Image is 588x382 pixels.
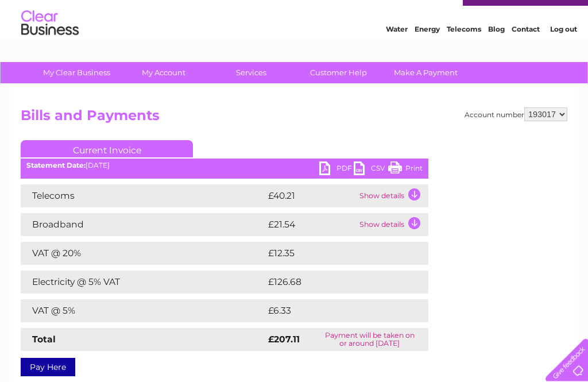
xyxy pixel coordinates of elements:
a: My Account [117,63,211,84]
td: Show details [357,185,428,208]
a: My Clear Business [29,63,124,84]
div: Clear Business is a trading name of Verastar Limited (registered in [GEOGRAPHIC_DATA] No. 3667643... [24,6,566,56]
td: VAT @ 20% [21,242,265,265]
a: Contact [512,49,540,57]
td: Broadband [21,214,265,237]
strong: £207.11 [268,334,300,345]
img: logo.png [21,30,79,65]
a: Services [204,63,299,84]
td: £40.21 [265,185,357,208]
td: VAT @ 5% [21,300,265,323]
td: £126.68 [265,271,408,294]
a: CSV [354,162,388,179]
a: Current Invoice [21,141,193,158]
strong: Total [32,334,56,345]
a: Print [388,162,423,179]
div: Account number [465,108,567,122]
td: Payment will be taken on or around [DATE] [311,329,428,352]
td: £12.35 [265,242,404,265]
a: 0333 014 3131 [372,6,451,20]
td: Electricity @ 5% VAT [21,271,265,294]
td: Show details [357,214,428,237]
b: Statement Date: [26,161,86,170]
a: Water [386,49,408,57]
a: Log out [550,49,577,57]
td: £21.54 [265,214,357,237]
a: Make A Payment [378,63,473,84]
div: [DATE] [21,162,428,170]
td: Telecoms [21,185,265,208]
a: PDF [319,162,354,179]
h2: Bills and Payments [21,108,567,130]
a: Telecoms [447,49,481,57]
a: Blog [488,49,505,57]
a: Customer Help [291,63,386,84]
a: Pay Here [21,358,75,377]
a: Energy [415,49,440,57]
td: £6.33 [265,300,401,323]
